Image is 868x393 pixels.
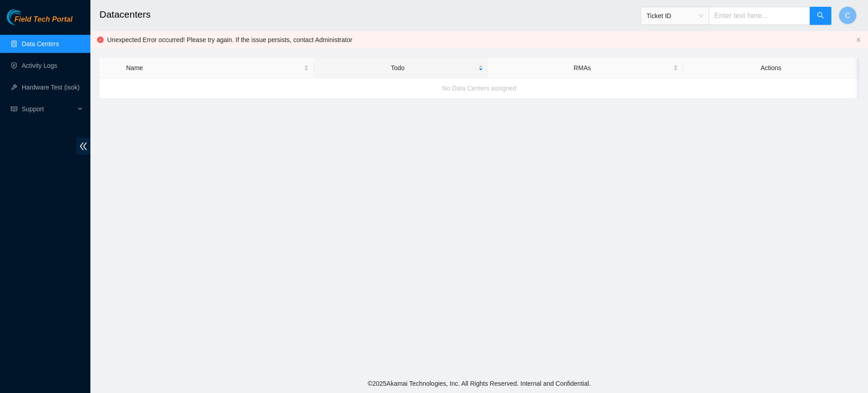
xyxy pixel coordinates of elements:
[856,37,861,43] button: close
[107,35,852,45] div: Unexpected Error occurred! Please try again. If the issue persists, contact Administrator
[683,58,859,78] th: Actions
[76,138,90,155] span: double-left
[7,9,46,25] img: Akamai Technologies
[646,9,703,23] span: Ticket ID
[845,10,850,21] span: C
[14,15,72,24] span: Field Tech Portal
[709,7,810,25] input: Enter text here...
[810,7,831,25] button: search
[11,106,17,112] span: read
[22,84,80,91] a: Hardware Test (isok)
[839,6,857,24] button: C
[22,62,57,69] a: Activity Logs
[22,40,59,47] a: Data Centers
[856,37,861,43] span: close
[99,76,859,100] div: No Data Centers assigned
[22,100,75,118] span: Support
[97,37,104,43] span: close-circle
[90,374,868,393] footer: © 2025 Akamai Technologies, Inc. All Rights Reserved. Internal and Confidential.
[7,16,72,28] a: Akamai TechnologiesField Tech Portal
[817,12,824,20] span: search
